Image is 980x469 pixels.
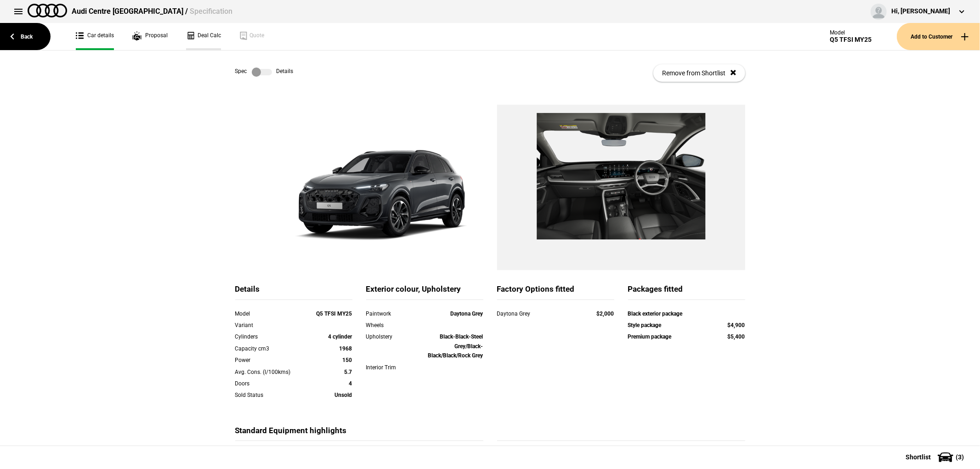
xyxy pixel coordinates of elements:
div: Cylinders [235,332,306,341]
div: Details [235,284,352,300]
strong: Unsold [335,392,352,398]
span: ( 3 ) [956,454,964,460]
a: Car details [76,23,114,50]
div: Upholstery [366,332,413,341]
strong: $5,400 [728,333,745,340]
button: Shortlist(3) [892,446,980,469]
div: Q5 TFSI MY25 [830,36,872,44]
strong: Style package [628,322,662,328]
a: Deal Calc [186,23,221,50]
div: Model [235,309,306,318]
div: Capacity cm3 [235,344,306,353]
div: Avg. Cons. (l/100kms) [235,367,306,377]
div: Packages fitted [628,284,745,300]
div: Factory Options fitted [497,284,614,300]
button: Add to Customer [897,23,980,50]
span: Specification [190,7,232,16]
div: Wheels [366,321,413,330]
a: Proposal [132,23,168,50]
div: Sold Status [235,390,306,400]
div: Standard Equipment highlights [235,425,483,441]
div: Daytona Grey [497,309,579,318]
div: Variant [235,321,306,330]
div: Power [235,356,306,365]
strong: 150 [343,357,352,363]
strong: Black exterior package [628,311,683,317]
strong: 1968 [340,345,352,352]
div: Audi Centre [GEOGRAPHIC_DATA] / [72,6,232,17]
div: Paintwork [366,309,413,318]
div: Model [830,29,872,36]
strong: 4 cylinder [329,333,352,340]
div: Interior Trim [366,363,413,372]
div: Exterior colour, Upholstery [366,284,483,300]
strong: Black-Black-Steel Grey/Black-Black/Black/Rock Grey [428,333,483,359]
img: audi.png [28,4,67,17]
button: Remove from Shortlist [653,64,745,82]
strong: 5.7 [345,369,352,375]
strong: Premium package [628,333,672,340]
strong: $2,000 [597,311,614,317]
div: Doors [235,379,306,388]
div: Hi, [PERSON_NAME] [891,7,950,16]
strong: $4,900 [728,322,745,328]
div: Spec Details [235,68,294,77]
span: Shortlist [906,454,931,460]
strong: Daytona Grey [451,311,483,317]
strong: 4 [349,380,352,387]
strong: Q5 TFSI MY25 [317,311,352,317]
